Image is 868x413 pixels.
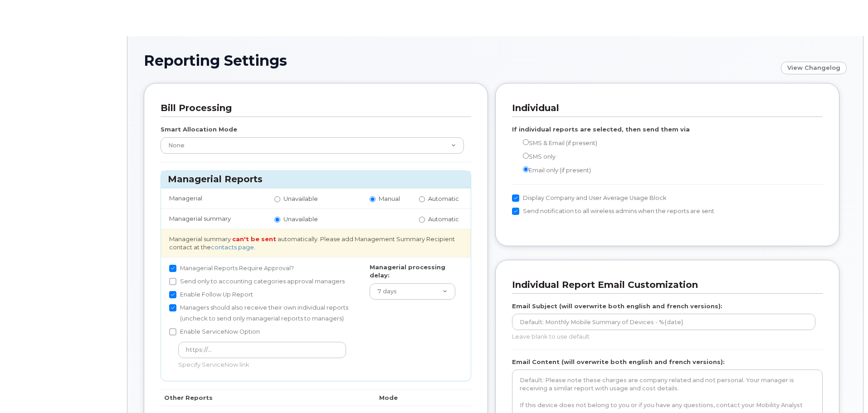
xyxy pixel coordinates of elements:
[161,389,306,406] th: Other Reports
[512,137,597,149] label: SMS & Email (if present)
[781,62,847,74] a: View Changelog
[232,235,276,243] strong: can't be sent
[169,265,176,272] input: Managerial Reports Require Approval?
[379,195,400,202] span: Manual
[428,215,459,223] span: Automatic
[523,139,529,145] input: SMS & Email (if present)
[169,302,353,324] label: Managers should also receive their own individual reports (uncheck to send only managerial report...
[512,314,815,330] input: Default: Monthly Mobile Summary of Devices - %{date}
[512,193,667,204] label: Display Company and User Average Usage Block
[211,243,254,251] a: contacts page
[370,263,456,280] label: Managerial processing delay:
[178,342,346,358] input: https://...
[428,195,459,202] span: Automatic
[169,263,294,274] label: Managerial Reports Require Approval?
[306,389,471,406] th: Mode
[169,328,176,335] input: Enable ServiceNow Option
[512,151,556,162] label: SMS only
[419,217,425,223] input: Automatic
[169,304,176,311] input: Managers should also receive their own individual reports (uncheck to send only managerial report...
[283,215,318,223] span: Unavailable
[512,208,519,215] input: Send notification to all wireless admins when the reports are sent
[512,358,725,366] label: Email Content (will overwrite both english and french versions):
[512,332,815,341] p: Leave blank to use default
[168,173,464,185] h3: Managerial Reports
[169,291,176,298] input: Enable Follow Up Report
[512,125,690,134] label: If individual reports are selected, then send them via
[512,206,714,217] label: Send notification to all wireless admins when the reports are sent
[144,53,776,68] h1: Reporting Settings
[274,217,280,223] input: Unavailable
[283,195,318,202] span: Unavailable
[161,125,237,134] label: Smart Allocation Mode
[169,278,176,285] input: Send only to accounting categories approval managers
[169,276,345,287] label: Send only to accounting categories approval managers
[274,196,280,202] input: Unavailable
[169,326,260,337] label: Enable ServiceNow Option
[169,289,253,300] label: Enable Follow Up Report
[512,165,591,176] label: Email only (if present)
[512,279,816,291] h3: Individual Report Email Customization
[512,302,722,311] label: Email Subject (will overwrite both english and french versions):
[419,196,425,202] input: Automatic
[523,153,529,159] input: SMS only
[161,188,266,209] td: Managerial
[161,209,266,229] td: Managerial summary
[512,102,816,114] h3: Individual
[161,229,471,257] td: Managerial summary automatically. Please add Management Summary Recipient contact at the .
[370,196,375,202] input: Manual
[523,166,529,172] input: Email only (if present)
[512,194,519,202] input: Display Company and User Average Usage Block
[161,102,464,114] h3: Bill Processing
[178,360,346,369] p: Specify ServiceNow link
